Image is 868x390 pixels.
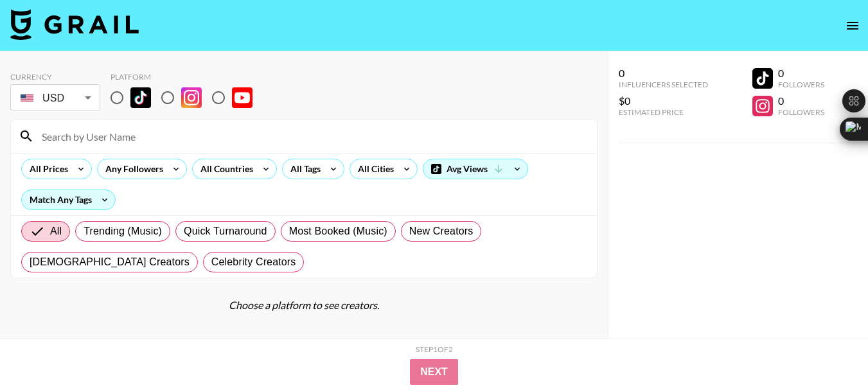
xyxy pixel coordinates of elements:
input: Search by User Name [34,126,589,146]
span: [DEMOGRAPHIC_DATA] Creators [30,254,190,270]
div: $0 [619,94,708,107]
iframe: Drift Widget Chat Controller [804,326,853,375]
span: Celebrity Creators [211,254,296,270]
div: Estimated Price [619,107,708,117]
span: All [50,224,62,239]
img: YouTube [232,87,252,108]
div: Platform [111,72,263,82]
div: Choose a platform to see creators. [10,299,598,312]
div: 0 [619,67,708,80]
div: Followers [778,80,824,89]
div: 0 [778,67,824,80]
div: USD [13,87,98,109]
div: Currency [10,72,100,82]
div: Match Any Tags [22,190,115,209]
div: Influencers Selected [619,80,708,89]
img: Grail Talent [10,9,139,40]
div: All Tags [283,159,323,179]
button: Next [410,359,458,385]
div: All Prices [22,159,71,179]
img: Instagram [181,87,202,108]
span: Trending (Music) [84,224,162,239]
div: Any Followers [98,159,166,179]
button: open drawer [840,13,865,39]
div: All Countries [193,159,256,179]
span: Most Booked (Music) [289,224,387,239]
img: TikTok [130,87,151,108]
div: All Cities [350,159,396,179]
div: Followers [778,107,824,117]
span: Quick Turnaround [184,224,267,239]
span: New Creators [409,224,474,239]
div: Avg Views [423,159,527,179]
div: 0 [778,94,824,107]
div: Step 1 of 2 [416,344,453,354]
